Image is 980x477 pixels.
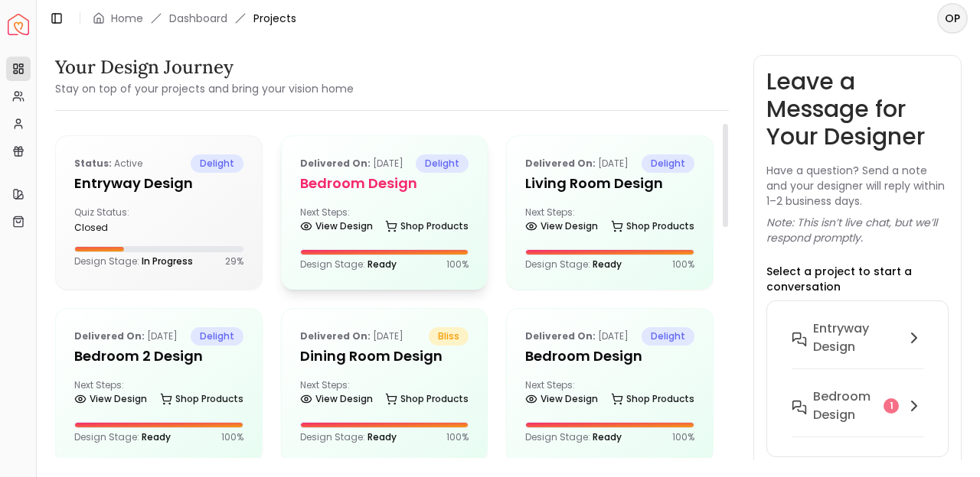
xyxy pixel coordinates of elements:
button: entryway design [779,313,936,381]
p: 100 % [221,431,243,443]
button: Bedroom design1 [779,381,936,449]
h5: Dining Room Design [300,346,469,367]
div: Next Steps: [525,206,694,237]
p: 100 % [446,431,469,443]
h5: Bedroom design [300,173,469,194]
p: Have a question? Send a note and your designer will reply within 1–2 business days. [766,163,949,209]
p: 29 % [225,255,243,268]
p: 100 % [672,431,694,443]
a: Dashboard [169,11,227,26]
h5: Living Room design [525,173,694,194]
h3: Your Design Journey [55,55,354,79]
div: Next Steps: [74,379,243,410]
span: delight [642,154,694,173]
div: Next Steps: [300,379,469,410]
nav: breadcrumb [93,11,296,26]
p: Select a project to start a conversation [766,264,949,294]
div: Next Steps: [525,379,694,410]
a: View Design [300,216,373,237]
p: Design Stage: [74,255,193,268]
div: Next Steps: [300,206,469,237]
span: Ready [367,258,397,271]
h5: entryway design [74,173,243,194]
span: delight [416,154,469,173]
p: Design Stage: [300,431,397,443]
p: [DATE] [74,327,178,346]
span: In Progress [142,255,193,268]
a: Shop Products [385,388,469,410]
span: delight [191,327,243,346]
b: Delivered on: [300,157,371,170]
p: 100 % [672,258,694,271]
span: Ready [593,430,622,443]
p: [DATE] [300,154,403,173]
div: closed [74,222,152,234]
span: Ready [593,258,622,271]
b: Status: [74,157,112,170]
span: delight [642,327,694,346]
h3: Leave a Message for Your Designer [766,68,949,151]
h5: Bedroom Design [525,346,694,367]
span: Ready [367,430,397,443]
p: [DATE] [525,327,629,346]
a: Spacejoy [8,14,29,35]
button: OP [937,3,968,34]
a: View Design [525,216,598,237]
span: OP [939,5,966,32]
img: Spacejoy Logo [8,14,29,35]
a: Home [111,11,143,26]
b: Delivered on: [300,329,371,342]
span: Projects [253,11,296,26]
a: Shop Products [611,388,694,410]
p: [DATE] [300,327,403,346]
div: 1 [884,398,899,414]
p: Design Stage: [525,431,622,443]
a: View Design [525,388,598,410]
p: active [74,154,142,173]
h6: entryway design [813,320,899,356]
h5: Bedroom 2 Design [74,346,243,367]
span: bliss [429,327,469,346]
p: 100 % [446,258,469,271]
span: delight [191,154,243,173]
a: Shop Products [385,216,469,237]
a: Shop Products [160,388,243,410]
p: Design Stage: [74,431,171,443]
p: Design Stage: [525,258,622,271]
p: Note: This isn’t live chat, but we’ll respond promptly. [766,215,949,245]
a: View Design [74,388,147,410]
p: [DATE] [525,154,629,173]
a: Shop Products [611,216,694,237]
a: View Design [300,388,373,410]
b: Delivered on: [74,329,145,342]
h6: Bedroom design [813,388,877,424]
span: Ready [142,430,171,443]
b: Delivered on: [525,329,596,342]
small: Stay on top of your projects and bring your vision home [55,81,354,96]
b: Delivered on: [525,157,596,170]
div: Quiz Status: [74,206,152,234]
p: Design Stage: [300,258,397,271]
